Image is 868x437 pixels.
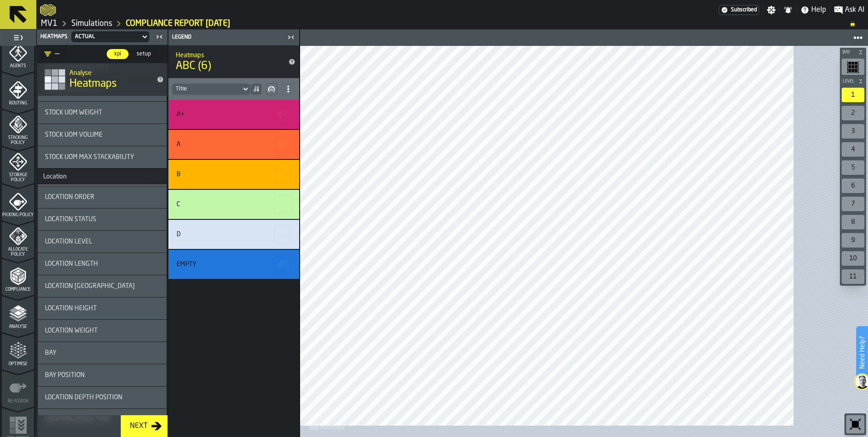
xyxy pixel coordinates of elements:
a: logo-header [302,417,353,435]
label: button-toggle-Settings [763,5,779,15]
button: button- [274,105,292,124]
div: A [177,141,181,148]
span: Stock UOM Weight [45,109,102,116]
button: button- [840,77,866,86]
a: link-to-/wh/i/3ccf57d1-1e0c-4a81-a3bb-c2011c5f0d50 [41,19,58,29]
div: stat-Location Depth Position [38,387,167,408]
div: Title [45,305,159,312]
label: button-switch-multi-setup [129,49,158,60]
div: stat-Location Status [38,209,167,230]
div: stat- [168,130,299,159]
span: Heatmaps [40,34,68,40]
div: Title [177,171,288,178]
h3: title-section-Location [38,169,167,185]
li: menu Picking Policy [2,184,34,220]
div: B [177,171,181,178]
div: Empty [177,261,196,268]
span: Bay Position [45,372,85,379]
div: thumb [129,49,158,59]
span: Stock UOM Max Stackability [45,154,134,161]
li: menu Agents [2,35,34,71]
li: menu Routing [2,72,34,109]
div: Title [45,109,159,116]
div: stat-Location Width [38,275,167,297]
div: Title [177,231,288,238]
div: stat- [168,190,299,219]
div: Title [45,372,159,379]
span: Stacking Policy [2,135,34,145]
div: Title [45,349,159,357]
span: Location Weight [45,327,98,334]
div: stat- [168,220,299,249]
li: menu Stacking Policy [2,109,34,146]
span: Agents [2,64,34,69]
label: Need Help? [857,327,867,378]
div: stat-Bay [38,342,167,364]
div: Legend [170,34,285,40]
div: thumb [107,49,128,59]
span: Help [811,5,826,15]
div: Title [45,194,159,201]
header: Legend [168,30,299,45]
div: stat-Location Order [38,186,167,208]
span: Location Depth Position [45,394,123,401]
a: logo-header [40,2,56,18]
span: Heatmaps [69,77,117,91]
div: Title [177,111,288,118]
div: Title [45,327,159,334]
span: Analyse [2,324,34,329]
div: stat-Location Weight [38,320,167,342]
li: menu Re-assign [2,370,34,407]
div: Title [45,238,159,245]
span: kpi [110,50,125,58]
div: button-toolbar-undefined [840,213,866,231]
div: DropdownMenuValue- [40,49,67,60]
div: button-toolbar-undefined [840,195,866,213]
span: ABC (6) [176,59,277,74]
span: Routing [2,101,34,106]
div: button-toolbar-undefined [840,231,866,249]
div: button-toolbar-undefined [840,159,866,177]
span: Ask AI [845,5,864,15]
label: button-toggle-Close me [153,31,166,42]
div: stat-Location Length [38,253,167,275]
li: menu Analyse [2,296,34,332]
nav: Breadcrumb [40,18,864,29]
div: stat-Bay Position [38,364,167,386]
div: button-toolbar-undefined [840,268,866,286]
label: button-toggle-Notifications [780,5,796,15]
div: button-toolbar-undefined [844,413,866,435]
h2: Sub Title [176,50,277,59]
button: button- [274,165,292,184]
div: Title [45,394,159,401]
li: menu Storage Policy [2,147,34,183]
div: stat-Stock UOM Weight [38,102,167,124]
span: setup [133,50,154,58]
div: button-toolbar-undefined [840,104,866,122]
div: stat- [168,100,299,129]
div: Title [45,154,159,161]
a: link-to-/wh/i/3ccf57d1-1e0c-4a81-a3bb-c2011c5f0d50/settings/billing [719,5,759,15]
div: stat-Location Height [38,298,167,319]
div: Title [45,283,159,290]
div: Title [45,216,159,223]
div: Title [45,131,159,139]
span: Bay [841,50,856,55]
a: link-to-/wh/i/3ccf57d1-1e0c-4a81-a3bb-c2011c5f0d50/simulations/12e72a97-1f54-4b74-b7dd-20172242665b [126,19,230,29]
span: Re-assign [2,399,34,404]
div: C [177,201,180,208]
li: menu Compliance [2,258,34,295]
div: button-toolbar-undefined [840,140,866,159]
div: 4 [842,142,864,157]
label: button-toggle-Ask AI [830,5,868,15]
div: stat- [168,250,299,279]
div: DropdownMenuValue- [44,49,59,60]
div: button-toolbar-undefined [840,86,866,104]
div: 2 [842,106,864,120]
span: Location Length [45,260,98,268]
button: button- [840,48,866,57]
label: button-toggle-Help [797,5,830,15]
